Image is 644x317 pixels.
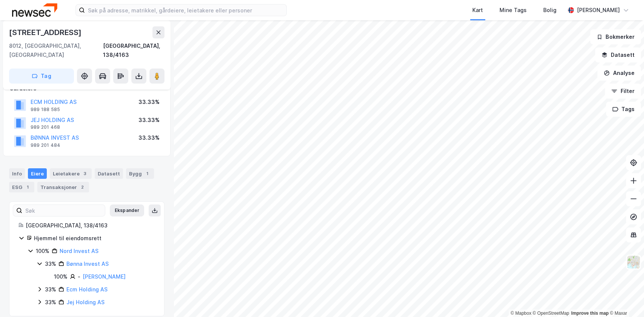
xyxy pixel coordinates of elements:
[510,311,531,316] a: Mapbox
[472,6,483,15] div: Kart
[543,6,556,15] div: Bolig
[83,273,126,280] a: [PERSON_NAME]
[50,168,92,179] div: Leietakere
[45,285,56,294] div: 33%
[606,102,641,117] button: Tags
[577,6,620,15] div: [PERSON_NAME]
[60,248,98,254] a: Nord Invest AS
[34,234,155,243] div: Hjemmel til eiendomsrett
[9,41,103,59] div: 8012, [GEOGRAPHIC_DATA], [GEOGRAPHIC_DATA]
[606,281,644,317] div: Kontrollprogram for chat
[31,124,60,130] div: 989 201 468
[37,182,89,192] div: Transaksjoner
[66,261,109,267] a: Bønna Invest AS
[66,286,108,293] a: Ecm Holding AS
[31,142,60,148] div: 989 201 484
[28,168,47,179] div: Eiere
[138,116,160,125] div: 33.33%
[66,299,105,305] a: Jej Holding AS
[595,47,641,62] button: Datasett
[9,26,83,38] div: [STREET_ADDRESS]
[85,5,286,16] input: Søk på adresse, matrikkel, gårdeiere, leietakere eller personer
[9,168,25,179] div: Info
[95,168,123,179] div: Datasett
[103,41,164,59] div: [GEOGRAPHIC_DATA], 138/4163
[9,182,34,192] div: ESG
[45,298,56,307] div: 33%
[143,170,151,177] div: 1
[605,84,641,99] button: Filter
[45,259,56,268] div: 33%
[9,69,74,84] button: Tag
[110,204,144,216] button: Ekspander
[36,247,49,256] div: 100%
[597,66,641,81] button: Analyse
[78,272,80,281] div: -
[571,311,609,316] a: Improve this map
[126,168,154,179] div: Bygg
[31,107,60,113] div: 989 188 585
[626,255,641,269] img: Z
[138,98,160,107] div: 33.33%
[81,170,89,177] div: 3
[500,6,527,15] div: Mine Tags
[54,272,68,281] div: 100%
[78,183,86,191] div: 2
[26,221,155,230] div: [GEOGRAPHIC_DATA], 138/4163
[606,281,644,317] iframe: Chat Widget
[12,3,57,17] img: newsec-logo.f6e21ccffca1b3a03d2d.png
[24,183,31,191] div: 1
[590,29,641,44] button: Bokmerker
[533,311,569,316] a: OpenStreetMap
[22,205,105,216] input: Søk
[138,133,160,142] div: 33.33%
